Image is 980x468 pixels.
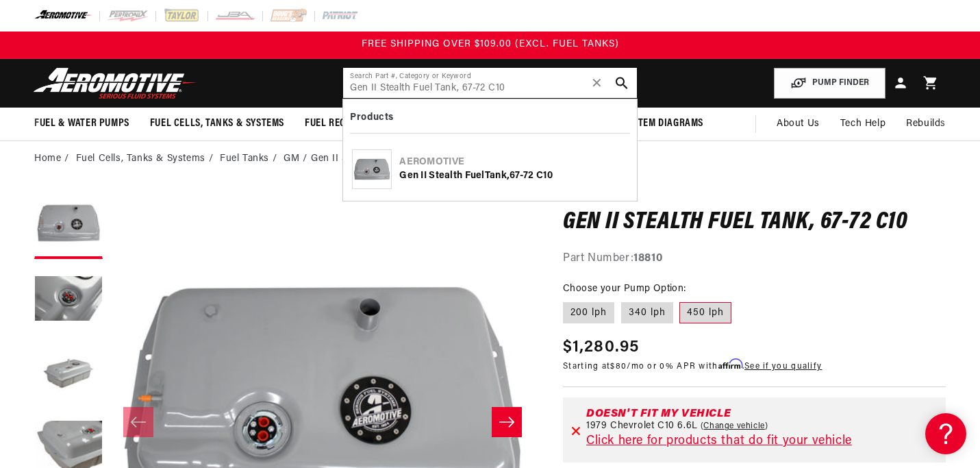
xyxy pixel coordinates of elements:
[34,190,103,259] button: Load image 1 in gallery view
[840,116,885,132] span: Tech Help
[621,302,673,324] label: 340 lph
[774,68,885,99] button: PUMP FINDER
[399,171,418,181] b: Gen
[718,359,742,369] span: Affirm
[586,421,698,432] span: 1979 Chevrolet C10 6.6L
[679,302,731,324] label: 450 lph
[701,421,768,432] a: Change vehicle
[284,151,299,167] a: GM
[777,119,820,129] span: About Us
[523,171,534,181] b: 72
[563,360,822,373] p: Starting at /mo or 0% APR with .
[906,116,946,132] span: Rebuilds
[24,108,140,140] summary: Fuel & Water Pumps
[399,156,627,169] div: Aeromotive
[34,266,103,334] button: Load image 2 in gallery view
[343,68,636,98] input: Search by Part Number, Category or Keyword
[830,108,896,140] summary: Tech Help
[350,112,393,123] b: Products
[563,282,688,296] legend: Choose your Pump Option:
[76,151,217,167] li: Fuel Cells, Tanks & Systems
[420,171,427,181] b: II
[623,116,703,131] span: System Diagrams
[563,335,640,360] span: $1,280.95
[896,108,956,140] summary: Rebuilds
[492,407,522,437] button: Slide right
[140,108,294,140] summary: Fuel Cells, Tanks & Systems
[607,68,637,98] button: search button
[510,171,520,181] b: 67
[34,151,946,167] nav: breadcrumbs
[34,151,61,167] a: Home
[465,171,485,181] b: Fuel
[150,116,284,131] span: Fuel Cells, Tanks & Systems
[563,212,946,234] h1: Gen II Stealth Fuel Tank, 67-72 C10
[563,302,614,324] label: 200 lph
[766,108,830,140] a: About Us
[311,151,470,167] li: Gen II Stealth Fuel Tank, 67-72 C10
[294,108,395,140] summary: Fuel Regulators
[586,435,852,447] a: Click here for products that do fit your vehicle
[429,171,462,181] b: Stealth
[34,341,103,410] button: Load image 3 in gallery view
[633,253,662,264] strong: 18810
[305,116,385,131] span: Fuel Regulators
[362,39,619,49] span: FREE SHIPPING OVER $109.00 (EXCL. FUEL TANKS)
[220,151,269,167] a: Fuel Tanks
[563,250,946,268] div: Part Number:
[612,108,714,140] summary: System Diagrams
[586,408,938,419] div: Doesn't fit my vehicle
[536,171,553,181] b: C10
[399,169,627,183] div: Tank, -
[610,362,627,371] span: $80
[123,407,153,437] button: Slide left
[29,67,201,99] img: Aeromotive
[744,362,822,371] a: See if you qualify - Learn more about Affirm Financing (opens in modal)
[34,116,129,131] span: Fuel & Water Pumps
[591,72,603,94] span: ✕
[353,158,391,181] img: Gen II Stealth Fuel Tank, 67-72 C10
